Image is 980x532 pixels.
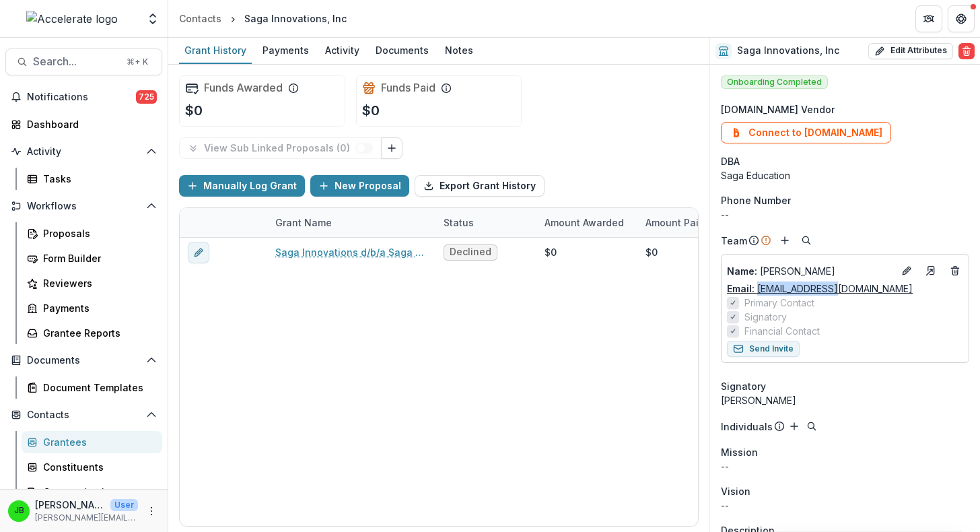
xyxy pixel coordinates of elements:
p: View Sub Linked Proposals ( 0 ) [204,143,355,154]
button: Delete [958,43,975,59]
span: Name : [727,265,757,277]
button: Search [798,232,814,248]
span: Workflows [27,201,141,212]
button: Link Grants [381,137,403,159]
a: Communications [22,481,162,503]
span: Onboarding Completed [721,75,828,89]
button: View Sub Linked Proposals (0) [179,137,382,159]
span: 725 [136,90,157,104]
button: Add [777,232,793,248]
h2: Funds Paid [381,81,435,94]
button: Edit Attributes [868,43,953,59]
a: Go to contact [920,260,942,281]
div: ⌘ + K [124,55,151,69]
button: Partners [915,5,942,32]
div: $0 [645,245,658,259]
p: -- [721,459,969,473]
span: [DOMAIN_NAME] Vendor [721,102,835,117]
div: $0 [545,245,557,259]
a: Activity [320,38,365,64]
span: Declined [450,246,491,258]
div: Amount Paid [637,208,738,237]
button: Open Contacts [5,404,162,426]
div: Status [435,208,536,237]
div: Proposals [43,226,151,240]
div: Grantees [43,435,151,449]
a: Proposals [22,222,162,244]
button: New Proposal [310,175,409,197]
button: Search [804,418,820,434]
span: Email: [727,283,755,294]
div: Amount Awarded [536,208,637,237]
a: Notes [440,38,479,64]
div: Status [435,215,482,230]
div: Grant Name [267,208,435,237]
span: Primary Contact [744,296,814,310]
button: Notifications725 [5,86,162,108]
button: Connect to [DOMAIN_NAME] [721,122,891,143]
a: Payments [257,38,314,64]
p: User [110,499,138,511]
a: Email: [EMAIL_ADDRESS][DOMAIN_NAME] [727,281,913,296]
button: Add [786,418,802,434]
p: [PERSON_NAME] [35,498,105,512]
button: Export Grant History [415,175,545,197]
button: Open Workflows [5,195,162,217]
a: Document Templates [22,376,162,399]
button: Search... [5,48,162,75]
p: Team [721,234,747,248]
div: Saga Innovations, Inc [244,11,347,26]
a: Constituents [22,456,162,478]
div: [PERSON_NAME] [721,393,969,407]
p: [PERSON_NAME][EMAIL_ADDRESS][PERSON_NAME][DOMAIN_NAME] [35,512,138,524]
button: Edit [899,263,915,279]
p: $0 [362,100,380,121]
div: Documents [370,40,434,60]
p: Individuals [721,420,773,434]
a: Reviewers [22,272,162,294]
div: Activity [320,40,365,60]
div: Grantee Reports [43,326,151,340]
h2: Saga Innovations, Inc [737,45,839,57]
p: -- [721,498,969,512]
a: Grant History [179,38,252,64]
div: Document Templates [43,380,151,395]
div: Contacts [179,11,221,26]
a: Tasks [22,168,162,190]
span: Mission [721,445,758,459]
h2: Funds Awarded [204,81,283,94]
div: Constituents [43,460,151,474]
span: Financial Contact [744,324,820,338]
button: Manually Log Grant [179,175,305,197]
div: -- [721,207,969,222]
div: Payments [43,301,151,315]
button: Open Activity [5,141,162,162]
span: Notifications [27,92,136,103]
div: Amount Awarded [536,215,632,230]
img: Accelerate logo [26,11,118,27]
div: Grant Name [267,215,340,230]
div: Communications [43,485,151,499]
button: Open Documents [5,350,162,371]
a: Documents [370,38,434,64]
span: Signatory [744,310,787,324]
button: Open entity switcher [143,5,162,32]
div: Payments [257,40,314,60]
button: Get Help [948,5,975,32]
div: Reviewers [43,276,151,290]
p: [PERSON_NAME] [727,264,893,278]
button: More [143,503,160,519]
a: Name: [PERSON_NAME] [727,264,893,278]
a: Grantee Reports [22,322,162,344]
p: Amount Paid [645,215,705,230]
div: Form Builder [43,251,151,265]
span: Phone Number [721,193,791,207]
a: Grantees [22,431,162,453]
button: Deletes [947,263,963,279]
span: Signatory [721,379,766,393]
p: $0 [185,100,203,121]
button: Send Invite [727,341,800,357]
div: Saga Education [721,168,969,182]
